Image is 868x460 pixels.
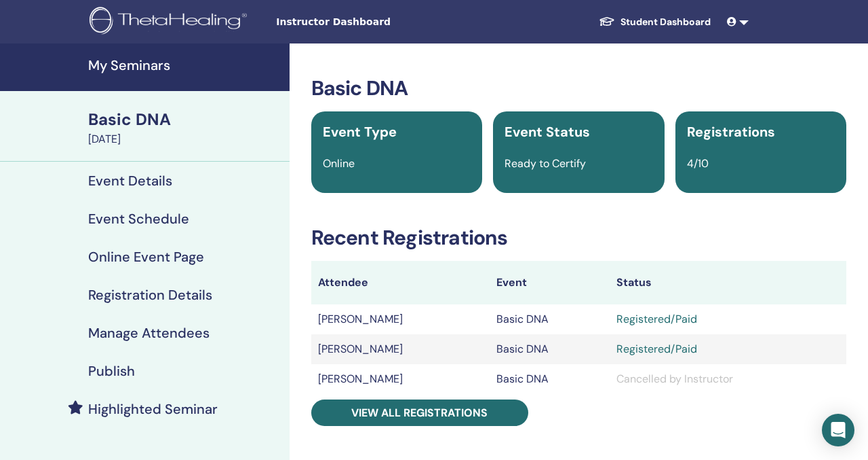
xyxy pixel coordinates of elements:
[351,406,488,420] span: View all registrations
[599,16,615,27] img: graduation-cap-white.svg
[490,334,609,364] td: Basic DNA
[490,364,609,394] td: Basic DNA
[822,414,854,446] div: Open Intercom Messenger
[687,123,775,141] span: Registrations
[311,261,490,304] th: Attendee
[323,123,397,141] span: Event Type
[505,123,590,141] span: Event Status
[505,156,586,171] span: Ready to Certify
[323,156,355,171] span: Online
[88,363,135,379] h4: Publish
[88,211,189,227] h4: Event Schedule
[616,341,840,357] div: Registered/Paid
[88,287,212,303] h4: Registration Details
[311,334,490,364] td: [PERSON_NAME]
[490,261,609,304] th: Event
[616,371,840,387] div: Cancelled by Instructor
[88,325,210,341] h4: Manage Attendees
[588,10,722,35] a: Student Dashboard
[311,226,846,250] h3: Recent Registrations
[687,156,709,171] span: 4/10
[276,15,479,29] span: Instructor Dashboard
[88,401,218,417] h4: Highlighted Seminar
[311,400,528,426] a: View all registrations
[616,311,840,328] div: Registered/Paid
[88,131,281,147] div: [DATE]
[80,108,290,147] a: Basic DNA[DATE]
[88,108,281,131] div: Basic DNA
[88,57,281,73] h4: My Seminars
[490,304,609,334] td: Basic DNA
[311,364,490,394] td: [PERSON_NAME]
[610,261,846,304] th: Status
[90,7,252,37] img: logo.png
[311,304,490,334] td: [PERSON_NAME]
[88,173,172,189] h4: Event Details
[88,249,204,265] h4: Online Event Page
[311,76,846,101] h3: Basic DNA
